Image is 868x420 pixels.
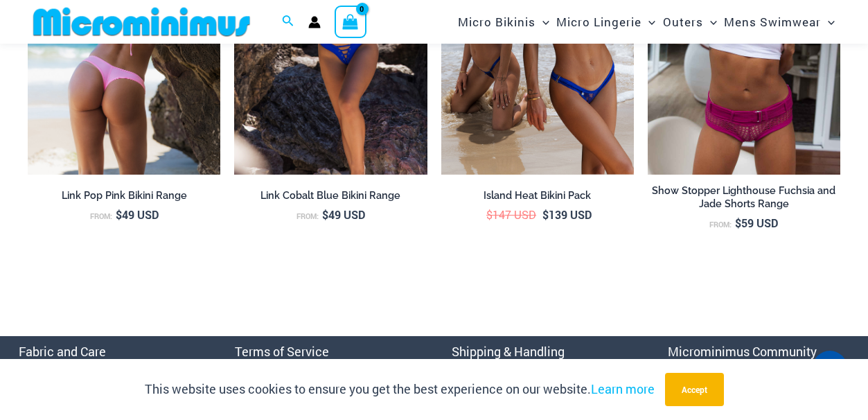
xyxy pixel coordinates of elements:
span: $ [486,207,493,222]
span: From: [90,211,112,221]
span: Menu Toggle [535,4,549,40]
bdi: 49 USD [322,207,365,222]
a: Fabric and Care [19,343,106,360]
img: MM SHOP LOGO FLAT [28,6,256,37]
span: Menu Toggle [821,4,835,40]
button: Accept [665,373,724,406]
a: Microminimus Community [668,343,817,360]
a: Terms of Service [235,343,329,360]
h2: Show Stopper Lighthouse Fuchsia and Jade Shorts Range [648,184,840,210]
span: From: [296,211,319,221]
span: Mens Swimwear [724,4,821,40]
bdi: 147 USD [486,207,536,222]
a: Shipping & Handling [452,343,565,360]
a: Learn more [591,380,655,397]
h2: Link Pop Pink Bikini Range [28,189,220,202]
a: Show Stopper Lighthouse Fuchsia and Jade Shorts Range [648,184,840,216]
p: This website uses cookies to ensure you get the best experience on our website. [145,379,655,400]
span: $ [735,216,741,230]
span: $ [322,207,328,222]
span: Menu Toggle [641,4,655,40]
a: Link Cobalt Blue Bikini Range [234,189,427,207]
span: $ [116,207,122,222]
h2: Link Cobalt Blue Bikini Range [234,189,427,202]
a: Micro BikinisMenu ToggleMenu Toggle [454,4,553,40]
bdi: 139 USD [542,207,592,222]
span: From: [709,220,732,229]
a: Micro LingerieMenu ToggleMenu Toggle [553,4,659,40]
nav: Site Navigation [452,2,840,42]
a: View Shopping Cart, empty [335,6,366,37]
bdi: 59 USD [735,216,778,230]
a: Account icon link [308,16,321,28]
span: Micro Lingerie [556,4,641,40]
a: Mens SwimwearMenu ToggleMenu Toggle [720,4,838,40]
h2: Island Heat Bikini Pack [441,189,634,202]
a: Link Pop Pink Bikini Range [28,189,220,207]
a: Island Heat Bikini Pack [441,189,634,207]
a: OutersMenu ToggleMenu Toggle [659,4,720,40]
span: Micro Bikinis [458,4,535,40]
span: $ [542,207,549,222]
bdi: 49 USD [116,207,159,222]
span: Outers [663,4,703,40]
span: Menu Toggle [703,4,717,40]
a: Search icon link [282,13,294,31]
